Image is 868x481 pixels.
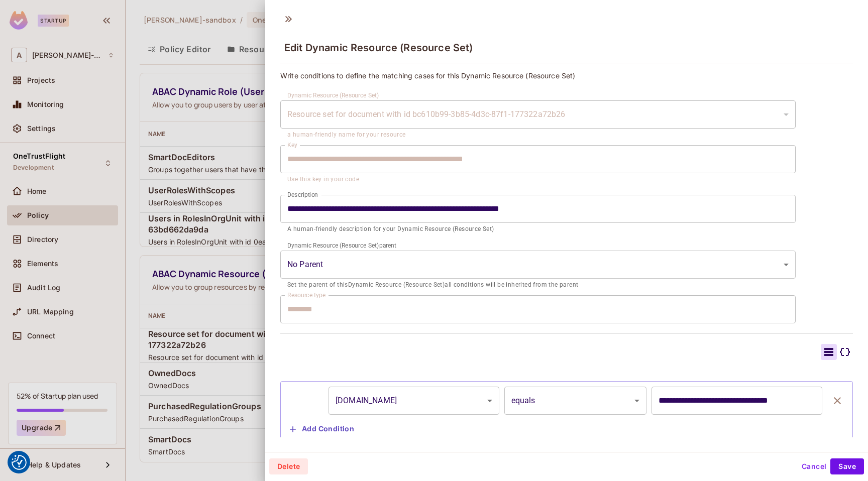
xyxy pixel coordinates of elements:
button: Save [830,458,864,474]
img: Revisit consent button [12,455,27,470]
p: Set the parent of this Dynamic Resource (Resource Set) all conditions will be inherited from the ... [287,280,789,290]
div: [DOMAIN_NAME] [329,387,499,415]
span: Edit Dynamic Resource (Resource Set) [284,42,473,54]
button: Add Condition [286,421,358,437]
label: Description [287,190,318,199]
button: Delete [269,458,308,474]
label: Dynamic Resource (Resource Set) [287,91,379,99]
button: Cancel [798,458,830,474]
p: a human-friendly name for your resource [287,130,789,140]
div: Without label [280,100,796,129]
p: Write conditions to define the matching cases for this Dynamic Resource (Resource Set) [280,71,853,80]
button: Consent Preferences [12,455,27,470]
p: Use this key in your code. [287,175,789,185]
label: Resource type [287,291,325,299]
div: Without label [280,251,796,279]
label: Key [287,141,297,149]
label: Dynamic Resource (Resource Set) parent [287,241,396,250]
p: A human-friendly description for your Dynamic Resource (Resource Set) [287,224,789,234]
div: equals [504,387,647,415]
